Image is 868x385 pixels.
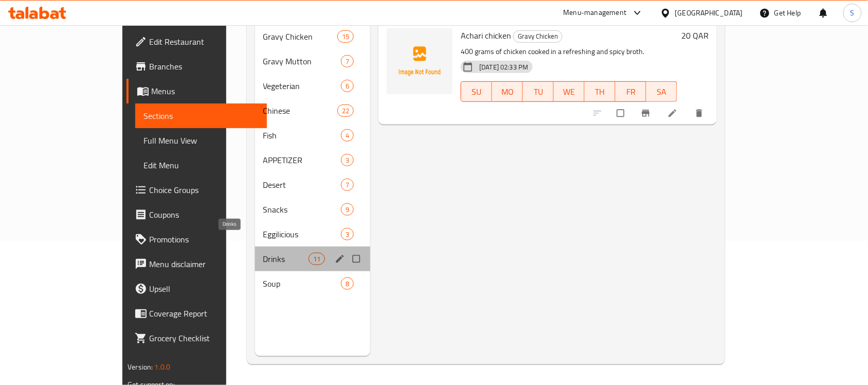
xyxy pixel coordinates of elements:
[126,326,267,351] a: Grocery Checklist
[149,307,259,320] span: Coverage Report
[255,197,371,222] div: Snacks9
[851,7,855,19] span: S
[263,203,341,216] span: Snacks
[263,104,337,117] span: Chinese
[513,30,563,43] div: Gravy Chicken
[341,57,353,66] span: 7
[149,36,259,48] span: Edit Restaurant
[143,134,259,147] span: Full Menu View
[337,104,354,117] div: items
[255,74,371,98] div: Vegeterian6
[650,84,673,99] span: SA
[263,228,341,240] div: Eggilicious
[263,154,341,166] span: APPETIZER
[255,98,371,123] div: Chinese22
[585,81,616,102] button: TH
[309,253,325,265] div: items
[263,80,341,92] span: Vegeterian
[143,159,259,171] span: Edit Menu
[255,172,371,197] div: Desert7
[255,222,371,247] div: Eggilicious3
[461,81,492,102] button: SU
[341,277,354,290] div: items
[646,81,677,102] button: SA
[149,60,259,73] span: Branches
[263,179,341,191] span: Desert
[149,258,259,270] span: Menu disclaimer
[126,252,267,276] a: Menu disclaimer
[620,84,642,99] span: FR
[681,28,709,43] h6: 20 QAR
[564,7,627,19] div: Menu-management
[149,233,259,246] span: Promotions
[341,179,354,191] div: items
[263,55,341,67] span: Gravy Mutton
[149,283,259,295] span: Upsell
[309,254,324,264] span: 11
[341,55,354,67] div: items
[128,360,153,374] span: Version:
[461,45,677,58] p: 400 grams of chicken cooked in a refreshing and spicy broth.
[341,228,354,240] div: items
[255,148,371,172] div: APPETIZER3
[688,102,713,125] button: delete
[675,7,743,19] div: [GEOGRAPHIC_DATA]
[387,28,453,94] img: Achari chicken
[255,271,371,296] div: Soup8
[341,155,353,165] span: 3
[255,20,371,300] nav: Menu sections
[149,208,259,221] span: Coupons
[149,332,259,344] span: Grocery Checklist
[527,84,550,99] span: TU
[341,129,354,142] div: items
[341,131,353,141] span: 4
[126,276,267,301] a: Upsell
[461,28,511,43] span: Achari chicken
[338,106,353,116] span: 22
[333,252,349,266] button: edit
[143,110,259,122] span: Sections
[263,277,341,290] span: Soup
[492,81,523,102] button: MO
[341,81,353,91] span: 6
[149,184,259,196] span: Choice Groups
[338,32,353,42] span: 15
[611,103,632,123] span: Select to update
[135,153,267,178] a: Edit Menu
[475,62,532,72] span: [DATE] 02:33 PM
[514,30,562,42] span: Gravy Chicken
[341,279,353,289] span: 8
[255,123,371,148] div: Fish4
[589,84,611,99] span: TH
[558,84,581,99] span: WE
[151,85,259,97] span: Menus
[635,102,659,125] button: Branch-specific-item
[341,205,353,215] span: 9
[496,84,519,99] span: MO
[341,230,353,239] span: 3
[523,81,554,102] button: TU
[126,227,267,252] a: Promotions
[255,49,371,74] div: Gravy Mutton7
[667,108,680,118] a: Edit menu item
[341,203,354,216] div: items
[337,30,354,43] div: items
[341,80,354,92] div: items
[616,81,646,102] button: FR
[126,29,267,54] a: Edit Restaurant
[263,253,309,265] span: Drinks
[341,180,353,190] span: 7
[263,30,337,43] span: Gravy Chicken
[255,24,371,49] div: Gravy Chicken15
[263,129,341,142] span: Fish
[554,81,585,102] button: WE
[255,247,371,271] div: Drinks11edit
[341,154,354,166] div: items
